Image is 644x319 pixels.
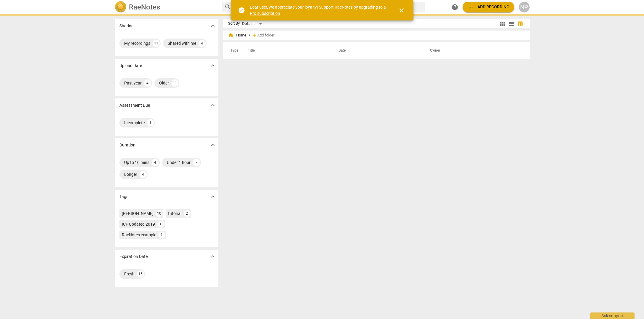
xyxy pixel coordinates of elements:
[119,253,148,260] p: Expiration Date
[115,1,127,13] img: Logo
[159,232,165,238] div: 1
[257,33,274,38] span: Add folder
[241,42,331,59] th: Title
[208,141,217,149] button: Show more
[119,102,150,109] p: Assessment Due
[451,4,458,11] span: help
[208,21,217,30] button: Show more
[394,3,409,17] button: Close
[226,42,241,59] th: Type
[199,40,206,47] div: 4
[467,4,509,11] span: Add recording
[250,11,280,16] a: Pro subscription
[119,63,142,69] p: Upload Date
[516,19,525,28] button: Table view
[153,40,160,47] div: 11
[124,159,149,165] div: Up to 10 mins
[115,1,217,13] a: LogoRaeNotes
[249,33,250,38] span: /
[590,312,635,319] div: Ask support
[124,271,135,277] div: Fresh
[119,194,128,200] p: Tags
[209,102,216,109] span: expand_more
[119,142,135,148] p: Duration
[124,171,137,177] div: Longer
[208,61,217,70] button: Show more
[152,159,159,166] div: 4
[209,62,216,69] span: expand_more
[209,193,216,200] span: expand_more
[167,159,191,165] div: Under 1 hour
[508,20,515,27] span: view_list
[423,42,523,59] th: Owner
[228,32,246,38] span: Home
[122,221,155,227] div: ICF Updated 2019
[137,270,144,277] div: 15
[398,7,405,14] span: close
[124,120,145,126] div: Incomplete
[507,19,516,28] button: List view
[228,32,234,38] span: home
[463,2,514,12] button: Upload
[209,253,216,260] span: expand_more
[499,20,506,27] span: view_module
[208,101,217,110] button: Show more
[171,79,178,87] div: 11
[331,42,423,59] th: Date
[122,210,154,216] div: [PERSON_NAME]
[157,221,164,227] div: 1
[450,2,460,12] a: Help
[238,7,245,14] span: check_circle
[517,21,523,26] span: table_chart
[124,80,142,86] div: Past year
[209,141,216,149] span: expand_more
[208,192,217,201] button: Show more
[519,2,530,12] button: NP
[498,19,507,28] button: Tile view
[129,3,160,11] h2: RaeNotes
[228,21,240,26] div: Sort By
[124,40,150,46] div: My recordings
[242,19,264,28] div: Default
[209,22,216,29] span: expand_more
[159,80,169,86] div: Older
[251,32,257,38] span: add
[250,4,387,16] div: Dear user, we appreciate your loyalty! Support RaeNotes by upgrading to a
[147,119,154,126] div: 1
[467,4,474,11] span: add
[208,252,217,261] button: Show more
[193,159,200,166] div: 7
[168,40,196,46] div: Shared with me
[122,232,156,238] div: RaeNotes example
[224,4,231,11] span: search
[156,210,162,217] div: 10
[184,210,190,217] div: 2
[140,171,147,178] div: 4
[119,23,134,29] p: Sharing
[144,79,151,87] div: 4
[168,210,181,216] div: tutorial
